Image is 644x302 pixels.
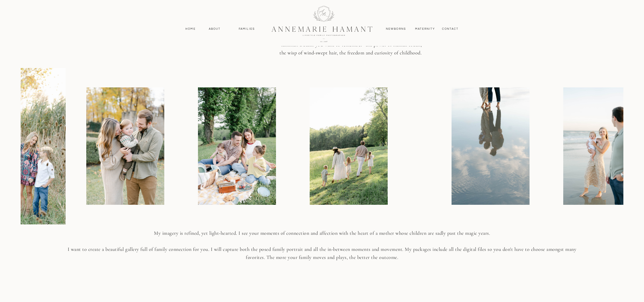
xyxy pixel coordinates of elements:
[207,27,222,31] a: About
[415,27,434,31] a: MAternity
[439,27,461,31] a: contact
[195,33,252,51] p: Highlights
[235,27,258,31] a: Families
[61,229,583,298] p: My imagery is refined, yet light-hearted. I see your moments of connection and affection with the...
[183,27,198,31] a: Home
[384,27,408,31] a: Newborns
